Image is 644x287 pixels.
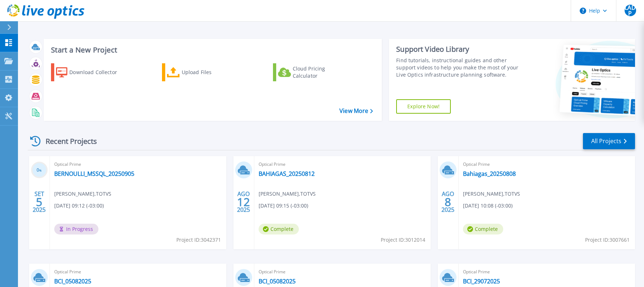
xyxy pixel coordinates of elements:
[237,189,250,215] div: AGO 2025
[51,63,131,81] a: Download Collector
[237,199,250,205] span: 12
[31,166,48,174] h3: 0
[182,65,239,79] div: Upload Files
[51,46,372,54] h3: Start a New Project
[259,190,316,198] span: [PERSON_NAME] , TOTVS
[259,202,308,210] span: [DATE] 09:15 (-03:00)
[54,278,91,285] a: BCI_05082025
[54,268,222,276] span: Optical Prime
[162,63,242,81] a: Upload Files
[463,160,631,168] span: Optical Prime
[273,63,353,81] a: Cloud Pricing Calculator
[583,133,635,149] a: All Projects
[463,268,631,276] span: Optical Prime
[259,268,426,276] span: Optical Prime
[625,5,636,16] span: LADP
[32,189,46,215] div: SET 2025
[39,168,42,172] span: %
[381,236,425,244] span: Project ID: 3012014
[259,278,296,285] a: BCI_05082025
[585,236,630,244] span: Project ID: 3007661
[36,199,42,205] span: 5
[54,202,104,210] span: [DATE] 09:12 (-03:00)
[259,160,426,168] span: Optical Prime
[176,236,221,244] span: Project ID: 3042371
[445,199,451,205] span: 8
[463,190,520,198] span: [PERSON_NAME] , TOTVS
[396,45,521,54] div: Support Video Library
[69,65,127,79] div: Download Collector
[54,190,111,198] span: [PERSON_NAME] , TOTVS
[259,170,315,177] a: BAHIAGAS_20250812
[463,202,513,210] span: [DATE] 10:08 (-03:00)
[28,132,107,150] div: Recent Projects
[396,99,451,114] a: Explore Now!
[54,170,134,177] a: BERNOULLI_MSSQL_20250905
[259,224,299,234] span: Complete
[396,57,521,78] div: Find tutorials, instructional guides and other support videos to help you make the most of your L...
[463,224,503,234] span: Complete
[463,170,516,177] a: Bahiagas_20250808
[441,189,455,215] div: AGO 2025
[54,224,98,234] span: In Progress
[54,160,222,168] span: Optical Prime
[463,278,500,285] a: BCI_29072025
[293,65,350,79] div: Cloud Pricing Calculator
[339,108,373,114] a: View More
